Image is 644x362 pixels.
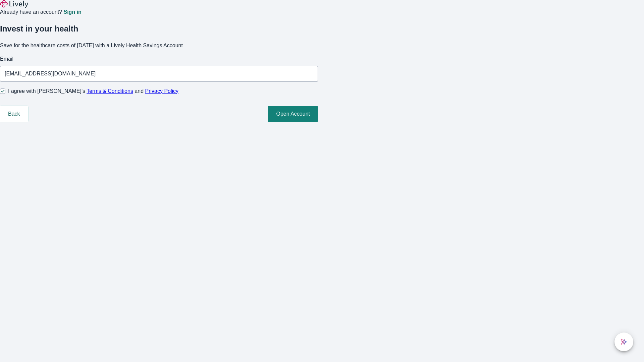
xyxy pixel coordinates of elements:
svg: Lively AI Assistant [621,339,627,345]
a: Sign in [63,9,81,15]
a: Terms & Conditions [87,88,133,94]
button: Open Account [268,106,318,122]
a: Privacy Policy [145,88,179,94]
button: chat [614,333,633,351]
span: I agree with [PERSON_NAME]’s and [8,87,178,95]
